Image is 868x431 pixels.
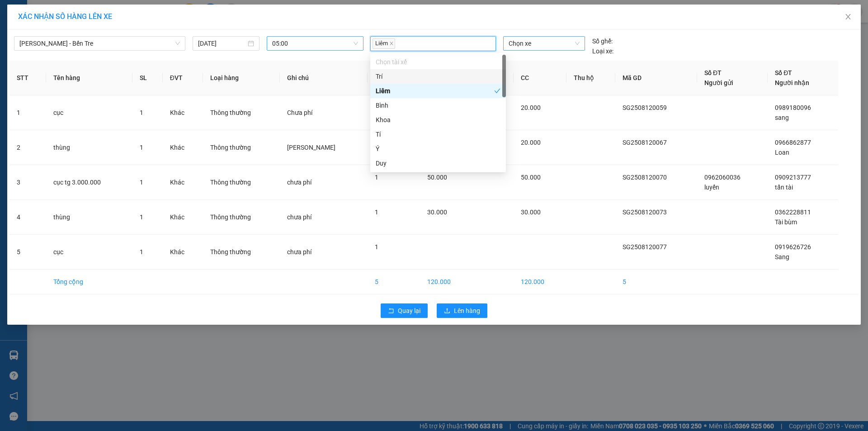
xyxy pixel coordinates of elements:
span: sang [775,114,789,121]
span: 1 [140,144,143,151]
span: check [494,88,500,94]
span: 0989180096 [775,104,811,111]
td: Thông thường [203,130,280,165]
td: thùng [46,130,132,165]
span: 0362228811 [775,208,811,216]
div: Chọn tài xế [370,55,506,69]
td: Khác [163,235,203,270]
span: close [844,13,852,20]
div: Khoa [370,113,506,127]
td: 120.000 [420,270,482,294]
span: Số ghế: [592,36,613,46]
div: Trí [376,71,500,81]
div: Chọn tài xế [376,57,500,67]
button: rollbackQuay lại [381,303,428,318]
div: Bình [370,98,506,113]
div: Tí [376,129,500,139]
span: SG2508120077 [623,243,667,251]
span: 0966862877 [775,139,811,146]
span: 1 [375,208,378,216]
span: 50.000 [521,174,541,181]
span: 1 [140,179,143,186]
button: Close [835,5,861,30]
span: 05:00 [272,37,358,50]
span: 30.000 [427,208,447,216]
td: 3 [9,165,46,200]
span: 1 [375,243,378,251]
th: Loại hàng [203,61,280,95]
span: chưa phí [287,179,311,186]
td: thùng [46,200,132,235]
td: 2 [9,130,46,165]
td: 5 [9,235,46,270]
span: Chọn xe [509,37,579,50]
button: uploadLên hàng [437,303,487,318]
span: 20.000 [521,139,541,146]
td: 120.000 [514,270,566,294]
span: Người gửi [704,79,733,86]
span: chưa phí [287,248,311,256]
input: 13/08/2025 [198,38,246,48]
span: 20.000 [521,104,541,111]
span: Số ĐT [775,69,792,76]
td: 5 [368,270,420,294]
span: 30.000 [521,208,541,216]
span: 1 [375,174,378,181]
th: SL [132,61,163,95]
th: Mã GD [615,61,697,95]
td: Thông thường [203,200,280,235]
td: Khác [163,130,203,165]
th: STT [9,61,46,95]
td: cục [46,95,132,130]
div: Liêm [376,86,494,96]
span: close [389,41,394,46]
div: Bình [376,100,500,110]
th: CC [514,61,566,95]
th: ĐVT [163,61,203,95]
td: Khác [163,200,203,235]
span: 1 [140,248,143,256]
div: Trí [370,69,506,84]
span: tấn tài [775,184,793,191]
span: XÁC NHẬN SỐ HÀNG LÊN XE [18,12,112,21]
span: SG2508120059 [623,104,667,111]
span: Sang [775,253,789,260]
span: Người nhận [775,79,809,86]
th: Tên hàng [46,61,132,95]
span: 1 [140,213,143,221]
span: upload [444,308,450,315]
td: cục tg 3.000.000 [46,165,132,200]
div: Khoa [376,115,500,125]
span: rollback [388,308,394,315]
span: Hồ Chí Minh - Bến Tre [19,37,180,50]
td: 5 [615,270,697,294]
div: Ý [376,144,500,154]
div: Tí [370,127,506,142]
td: cục [46,235,132,270]
span: [PERSON_NAME] [287,144,335,151]
span: 0962060036 [704,174,741,181]
td: Thông thường [203,165,280,200]
td: 1 [9,95,46,130]
span: Liêm [373,38,395,49]
td: Thông thường [203,95,280,130]
th: Thu hộ [566,61,615,95]
th: Tổng SL [368,61,420,95]
div: Duy [376,158,500,168]
span: Loại xe: [592,46,613,56]
th: Ghi chú [280,61,368,95]
span: Tài bùm [775,218,797,226]
span: SG2508120073 [623,208,667,216]
span: luyến [704,184,719,191]
span: Chưa phí [287,109,312,116]
span: 50.000 [427,174,447,181]
td: Thông thường [203,235,280,270]
td: 4 [9,200,46,235]
div: Ý [370,142,506,156]
span: Loan [775,149,789,156]
span: SG2508120067 [623,139,667,146]
span: Lên hàng [454,306,480,316]
span: chưa phí [287,213,311,221]
span: Quay lại [398,306,420,316]
span: 1 [140,109,143,116]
